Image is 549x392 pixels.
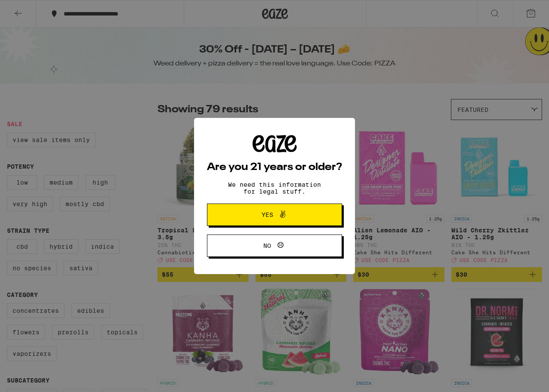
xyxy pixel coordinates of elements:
button: Yes [207,204,342,226]
span: Yes [262,212,273,218]
p: We need this information for legal stuff. [221,181,328,195]
button: No [207,235,342,257]
span: No [263,243,271,249]
h2: Are you 21 years or older? [207,162,342,173]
